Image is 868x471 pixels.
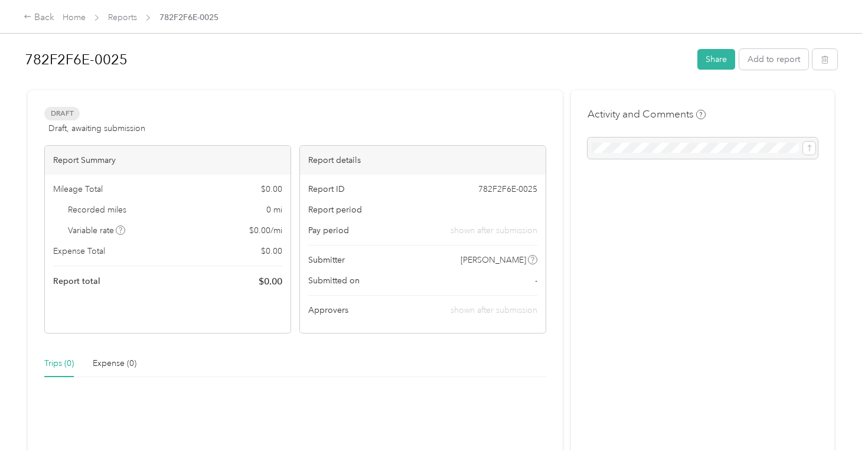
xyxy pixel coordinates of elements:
span: Draft, awaiting submission [48,122,145,135]
span: Pay period [308,224,349,237]
span: $ 0.00 / mi [249,224,282,237]
span: Recorded miles [68,204,126,216]
span: Report total [53,275,100,287]
span: 782F2F6E-0025 [159,11,218,24]
span: shown after submission [451,305,537,315]
h1: 782F2F6E-0025 [25,45,689,74]
a: Reports [108,12,137,22]
span: - [535,274,537,287]
span: $ 0.00 [261,245,282,257]
span: Submitted on [308,274,360,287]
span: 782F2F6E-0025 [478,183,537,195]
button: Add to report [739,49,808,70]
button: Share [697,49,735,70]
span: Variable rate [68,224,126,237]
span: Submitter [308,254,345,266]
div: Expense (0) [93,357,136,370]
div: Back [24,11,54,25]
a: Home [63,12,86,22]
span: $ 0.00 [261,183,282,195]
span: 0 mi [266,204,282,216]
span: Report period [308,204,362,216]
span: Report ID [308,183,345,195]
span: Draft [44,107,80,120]
iframe: Everlance-gr Chat Button Frame [802,405,868,471]
div: Report Summary [45,146,291,175]
h4: Activity and Comments [588,107,706,122]
div: Report details [300,146,546,175]
span: shown after submission [451,224,537,237]
span: Expense Total [53,245,105,257]
span: Approvers [308,304,348,316]
div: Trips (0) [44,357,74,370]
span: $ 0.00 [259,274,282,289]
span: [PERSON_NAME] [461,254,526,266]
span: Mileage Total [53,183,103,195]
